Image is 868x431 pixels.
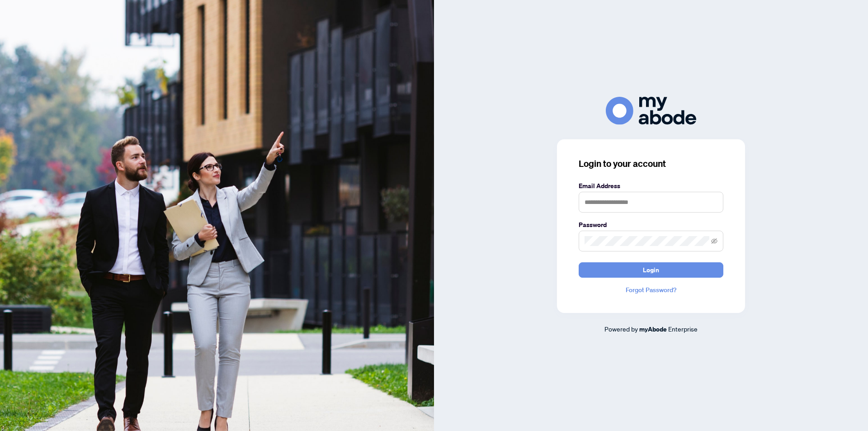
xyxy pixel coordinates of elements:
span: Enterprise [668,325,698,333]
label: Email Address [579,181,723,191]
button: Login [579,262,723,278]
img: ma-logo [606,97,696,124]
a: myAbode [639,324,667,334]
h3: Login to your account [579,157,723,170]
label: Password [579,220,723,230]
span: Login [643,263,659,277]
a: Forgot Password? [579,285,723,295]
span: eye-invisible [711,238,717,244]
span: Powered by [604,325,638,333]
